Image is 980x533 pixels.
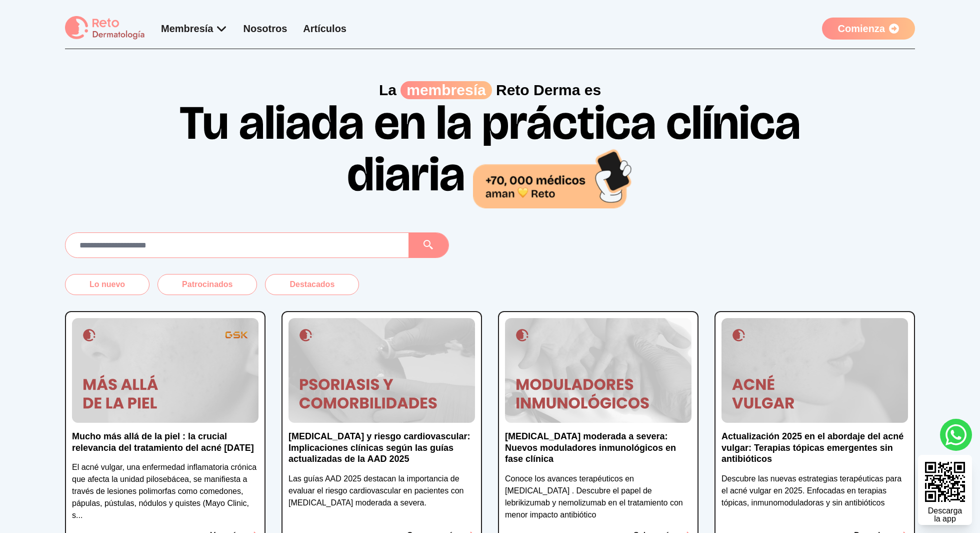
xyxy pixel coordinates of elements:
button: Lo nuevo [65,274,149,295]
p: Las guías AAD 2025 destacan la importancia de evaluar el riesgo cardiovascular en pacientes con [... [288,473,475,509]
img: logo Reto dermatología [65,16,145,41]
span: membresía [400,81,491,99]
button: Destacados [265,274,359,295]
img: Actualización 2025 en el abordaje del acné vulgar: Terapias tópicas emergentes sin antibióticos [721,318,908,423]
img: Psoriasis y riesgo cardiovascular: Implicaciones clínicas según las guías actualizadas de la AAD ... [288,318,475,423]
p: [MEDICAL_DATA] y riesgo cardiovascular: Implicaciones clínicas según las guías actualizadas de la... [288,431,475,465]
a: Nosotros [243,23,287,34]
div: Descarga la app [928,507,962,523]
a: Comienza [822,18,915,40]
p: Actualización 2025 en el abordaje del acné vulgar: Terapias tópicas emergentes sin antibióticos [721,431,908,465]
button: Patrocinados [157,274,257,295]
p: La Reto Derma es [65,81,915,99]
h1: Tu aliada en la práctica clínica diaria [170,99,810,208]
p: Mucho más allá de la piel : la crucial relevancia del tratamiento del acné [DATE] [72,431,258,453]
img: Dermatitis atópica moderada a severa: Nuevos moduladores inmunológicos en fase clínica [505,318,691,423]
a: [MEDICAL_DATA] moderada a severa: Nuevos moduladores inmunológicos en fase clínica [505,431,691,473]
div: Membresía [161,22,227,36]
img: 70,000 médicos aman Reto [473,147,633,208]
a: Actualización 2025 en el abordaje del acné vulgar: Terapias tópicas emergentes sin antibióticos [721,431,908,473]
a: Artículos [303,23,346,34]
img: Mucho más allá de la piel : la crucial relevancia del tratamiento del acné hoy [72,318,258,423]
a: Mucho más allá de la piel : la crucial relevancia del tratamiento del acné [DATE] [72,431,258,461]
p: El acné vulgar, una enfermedad inflamatoria crónica que afecta la unidad pilosebácea, se manifies... [72,461,258,521]
p: Descubre las nuevas estrategias terapéuticas para el acné vulgar en 2025. Enfocadas en terapias t... [721,473,908,509]
a: whatsapp button [940,419,972,451]
p: Conoce los avances terapéuticos en [MEDICAL_DATA] . Descubre el papel de lebrikizumab y nemolizum... [505,473,691,521]
p: [MEDICAL_DATA] moderada a severa: Nuevos moduladores inmunológicos en fase clínica [505,431,691,465]
a: [MEDICAL_DATA] y riesgo cardiovascular: Implicaciones clínicas según las guías actualizadas de la... [288,431,475,473]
